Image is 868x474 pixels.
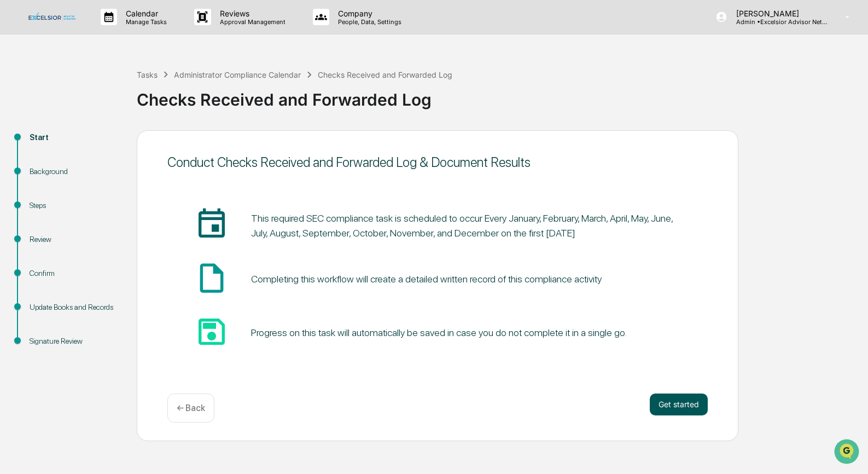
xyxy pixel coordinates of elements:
[30,268,119,279] div: Confirm
[7,134,75,153] a: 🖐️Preclearance
[11,160,20,169] div: 🔎
[30,234,119,245] div: Review
[30,302,119,313] div: Update Books and Records
[75,134,140,153] a: 🗄️Attestations
[30,336,119,347] div: Signature Review
[318,70,452,79] div: Checks Received and Forwarded Log
[194,261,229,296] span: insert_drive_file_icon
[30,166,119,177] div: Background
[30,132,119,143] div: Start
[329,18,407,26] p: People, Data, Settings
[251,211,680,240] pre: This required SEC compliance task is scheduled to occur Every January, February, March, April, Ma...
[650,394,708,415] button: Get started
[37,84,179,95] div: Start new chat
[833,438,863,467] iframe: Open customer support
[79,139,88,148] div: 🗄️
[117,18,172,26] p: Manage Tasks
[22,138,71,149] span: Preclearance
[174,70,301,79] div: Administrator Compliance Calendar
[167,154,708,170] div: Conduct Checks Received and Forwarded Log & Document Results
[194,314,229,349] span: save_icon
[329,9,407,18] p: Company
[727,18,829,26] p: Admin • Excelsior Advisor Network
[186,87,199,100] button: Start new chat
[177,403,205,413] p: ← Back
[37,95,138,103] div: We're available if you need us!
[251,327,627,338] div: Progress on this task will automatically be saved in case you do not complete it in a single go.
[137,81,863,109] div: Checks Received and Forwarded Log
[90,138,136,149] span: Attestations
[211,18,291,26] p: Approval Management
[7,154,73,174] a: 🔎Data Lookup
[77,185,132,194] a: Powered byPylon
[194,207,229,242] span: insert_invitation_icon
[30,200,119,211] div: Steps
[137,70,158,79] div: Tasks
[109,186,132,194] span: Pylon
[727,9,829,18] p: [PERSON_NAME]
[211,9,291,18] p: Reviews
[251,273,602,285] div: Completing this workflow will create a detailed written record of this compliance activity
[22,159,69,170] span: Data Lookup
[26,13,79,21] img: logo
[11,23,199,41] p: How can we help?
[117,9,172,18] p: Calendar
[11,139,20,148] div: 🖐️
[11,84,31,103] img: 1746055101610-c473b297-6a78-478c-a979-82029cc54cd1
